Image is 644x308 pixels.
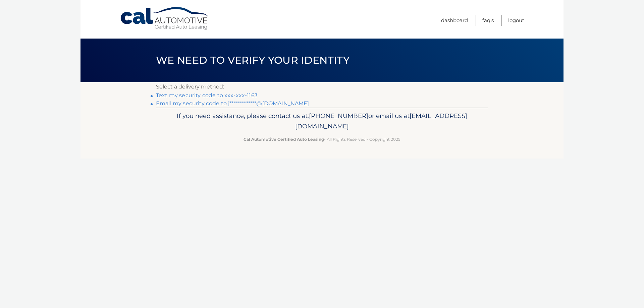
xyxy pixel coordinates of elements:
span: We need to verify your identity [156,54,350,66]
p: If you need assistance, please contact us at: or email us at [160,111,484,132]
a: Text my security code to xxx-xxx-1163 [156,92,258,99]
a: Dashboard [441,15,468,26]
p: - All Rights Reserved - Copyright 2025 [160,136,484,143]
span: [PHONE_NUMBER] [309,112,368,120]
p: Select a delivery method: [156,82,488,91]
strong: Cal Automotive Certified Auto Leasing [244,137,324,142]
a: Logout [508,15,524,26]
a: Cal Automotive [120,7,210,30]
a: FAQ's [482,15,494,26]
